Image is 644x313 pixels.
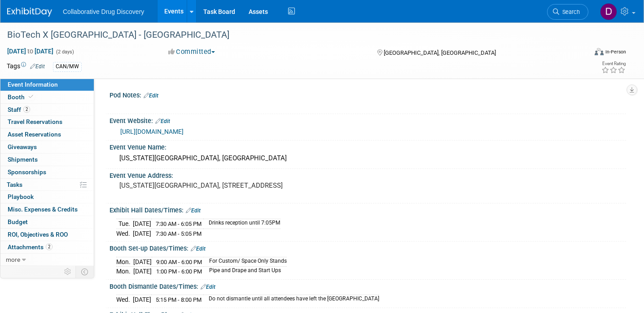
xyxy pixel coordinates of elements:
div: CAN/MW [53,62,82,71]
span: 1:00 PM - 6:00 PM [156,268,202,275]
a: Edit [144,93,158,99]
span: Attachments [8,243,53,251]
td: [DATE] [133,295,151,304]
span: Sponsorships [8,168,46,176]
td: [DATE] [133,229,151,238]
td: [DATE] [133,257,152,267]
a: Tasks [0,179,94,191]
td: Wed. [116,295,133,304]
td: [DATE] [133,219,151,229]
i: Booth reservation complete [29,94,33,99]
a: Travel Reservations [0,116,94,128]
span: 2 [46,243,53,250]
span: Booth [8,93,35,101]
span: Travel Reservations [8,118,62,125]
div: Event Rating [601,62,626,66]
span: Playbook [8,193,34,200]
span: Tasks [7,181,22,188]
span: Event Information [8,81,58,88]
div: In-Person [605,48,626,55]
span: 5:15 PM - 8:00 PM [156,296,202,303]
a: Sponsorships [0,166,94,178]
img: Daniel Castro [600,3,617,20]
div: Booth Set-up Dates/Times: [110,242,626,253]
div: [US_STATE][GEOGRAPHIC_DATA], [GEOGRAPHIC_DATA] [116,151,619,165]
img: ExhibitDay [7,8,52,17]
div: Booth Dismantle Dates/Times: [110,280,626,291]
a: Playbook [0,191,94,203]
span: [DATE] [DATE] [7,47,54,55]
td: Mon. [116,257,133,267]
a: Edit [186,207,201,214]
a: Edit [201,284,215,290]
span: Shipments [8,156,38,163]
div: Event Venue Name: [110,141,626,152]
td: Mon. [116,267,133,276]
span: Search [559,9,580,15]
td: Do not dismantle until all attendees have left the [GEOGRAPHIC_DATA] [203,295,379,304]
td: Personalize Event Tab Strip [60,266,76,278]
span: to [26,48,35,55]
a: Search [547,4,588,20]
td: Toggle Event Tabs [76,266,94,278]
a: Budget [0,216,94,228]
td: Tags [7,62,45,72]
a: [URL][DOMAIN_NAME] [120,128,184,135]
span: Budget [8,218,28,225]
span: 2 [23,106,30,113]
a: Edit [191,246,206,252]
a: Shipments [0,154,94,166]
span: Collaborative Drug Discovery [63,8,144,15]
div: Pod Notes: [110,88,626,100]
a: Edit [155,118,170,124]
td: Drinks reception until 7:05PM [203,219,280,229]
span: ROI, Objectives & ROO [8,231,68,238]
span: 7:30 AM - 6:05 PM [156,220,202,227]
td: Tue. [116,219,133,229]
a: Attachments2 [0,241,94,253]
div: Event Venue Address: [110,169,626,180]
td: [DATE] [133,267,152,276]
a: Booth [0,91,94,103]
td: For Custom/ Space Only Stands [204,257,287,267]
a: Edit [30,63,45,70]
div: Exhibit Hall Dates/Times: [110,203,626,215]
a: Event Information [0,79,94,91]
td: Pipe and Drape and Start Ups [204,267,287,276]
span: (2 days) [55,49,74,55]
span: more [6,256,20,263]
a: Giveaways [0,141,94,153]
span: Giveaways [8,143,37,150]
button: Committed [165,47,219,57]
span: 7:30 AM - 5:05 PM [156,230,202,237]
div: Event Website: [110,114,626,126]
td: Wed. [116,229,133,238]
div: Event Format [534,47,626,60]
span: [GEOGRAPHIC_DATA], [GEOGRAPHIC_DATA] [384,49,496,56]
img: Format-Inperson.png [595,48,604,55]
span: Misc. Expenses & Credits [8,206,78,213]
a: Asset Reservations [0,128,94,141]
span: Staff [8,106,30,113]
a: ROI, Objectives & ROO [0,229,94,241]
span: 9:00 AM - 6:00 PM [156,259,202,265]
pre: [US_STATE][GEOGRAPHIC_DATA], [STREET_ADDRESS] [119,181,315,190]
a: Staff2 [0,104,94,116]
a: Misc. Expenses & Credits [0,203,94,216]
div: BioTech X [GEOGRAPHIC_DATA] - [GEOGRAPHIC_DATA] [4,27,574,43]
a: more [0,254,94,266]
span: Asset Reservations [8,131,61,138]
